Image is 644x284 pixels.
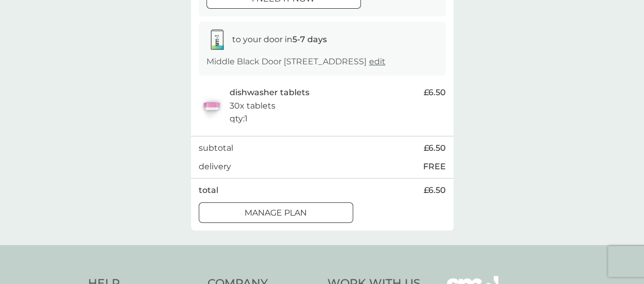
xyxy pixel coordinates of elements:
span: to your door in [232,34,327,44]
p: total [199,184,218,197]
p: delivery [199,160,231,173]
strong: 5-7 days [292,34,327,44]
span: £6.50 [424,184,446,197]
p: 30x tablets [230,99,275,113]
span: £6.50 [424,86,446,99]
span: £6.50 [424,141,446,155]
button: Manage plan [199,202,353,223]
p: Manage plan [245,206,307,220]
a: edit [369,57,386,66]
p: dishwasher tablets [230,86,309,99]
p: subtotal [199,141,233,155]
p: Middle Black Door [STREET_ADDRESS] [206,55,386,68]
p: qty : 1 [230,112,248,126]
p: FREE [423,160,446,173]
